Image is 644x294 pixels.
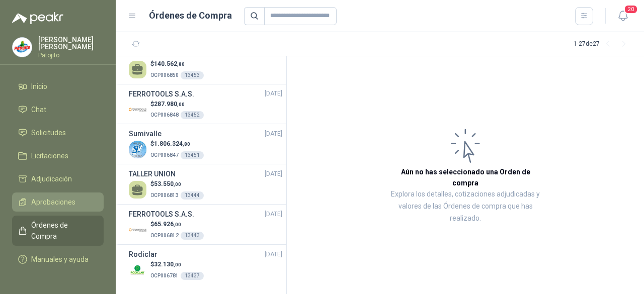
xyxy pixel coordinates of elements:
[31,81,47,92] span: Inicio
[154,221,181,228] span: 65.926
[181,232,204,240] div: 13443
[31,220,94,242] span: Órdenes de Compra
[265,89,282,99] span: [DATE]
[150,112,179,118] span: OCP006848
[387,188,543,225] p: Explora los detalles, cotizaciones adjudicadas y valores de las Órdenes de compra que has realizado.
[181,272,204,280] div: 13437
[31,127,66,138] span: Solicitudes
[13,38,32,57] img: Company Logo
[265,129,282,139] span: [DATE]
[574,36,632,52] div: 1 - 27 de 27
[154,60,185,67] span: 140.562
[12,192,104,212] a: Aprobaciones
[150,220,204,229] p: $
[31,254,89,265] span: Manuales y ayuda
[150,233,179,238] span: OCP006812
[174,222,181,227] span: ,00
[129,209,194,220] h3: FERROTOOLS S.A.S.
[129,221,146,239] img: Company Logo
[177,102,185,107] span: ,00
[12,216,104,246] a: Órdenes de Compra
[177,61,185,67] span: ,80
[31,197,75,208] span: Aprobaciones
[150,72,179,78] span: OCP006850
[129,261,146,279] img: Company Logo
[129,88,282,120] a: FERROTOOLS S.A.S.[DATE] Company Logo$287.980,00OCP00684813452
[129,101,146,118] img: Company Logo
[150,179,204,189] p: $
[181,151,204,159] div: 13451
[150,192,179,198] span: OCP006813
[12,146,104,165] a: Licitaciones
[129,168,176,179] h3: TALLER UNION
[129,128,162,139] h3: Sumivalle
[12,169,104,188] a: Adjudicación
[181,111,204,119] div: 13452
[31,104,46,115] span: Chat
[129,141,146,158] img: Company Logo
[181,191,204,200] div: 13444
[149,9,232,23] h1: Órdenes de Compra
[174,262,181,267] span: ,00
[38,36,104,50] p: [PERSON_NAME] [PERSON_NAME]
[129,168,282,200] a: TALLER UNION[DATE] $53.550,00OCP00681313444
[150,273,179,278] span: OCP006781
[150,152,179,158] span: OCP006847
[12,123,104,142] a: Solicitudes
[129,88,194,100] h3: FERROTOOLS S.A.S.
[129,249,282,280] a: Rodiclar[DATE] Company Logo$32.130,00OCP00678113437
[150,59,204,69] p: $
[38,52,104,58] p: Patojito
[12,100,104,119] a: Chat
[265,169,282,179] span: [DATE]
[265,250,282,259] span: [DATE]
[154,140,190,147] span: 1.806.324
[265,210,282,219] span: [DATE]
[181,71,204,79] div: 13453
[150,260,204,269] p: $
[183,141,190,147] span: ,80
[154,261,181,268] span: 32.130
[174,181,181,187] span: ,00
[129,128,282,160] a: Sumivalle[DATE] Company Logo$1.806.324,80OCP00684713451
[624,5,638,14] span: 20
[31,150,68,161] span: Licitaciones
[129,48,282,80] a: Ferro Industrial Ltda[DATE] $140.562,80OCP00685013453
[614,7,632,25] button: 20
[154,101,185,108] span: 287.980
[150,139,204,149] p: $
[387,166,543,188] h3: Aún no has seleccionado una Orden de compra
[12,12,63,24] img: Logo peakr
[150,100,204,109] p: $
[129,249,157,260] h3: Rodiclar
[154,180,181,187] span: 53.550
[12,77,104,96] a: Inicio
[12,250,104,269] a: Manuales y ayuda
[31,173,72,184] span: Adjudicación
[129,209,282,240] a: FERROTOOLS S.A.S.[DATE] Company Logo$65.926,00OCP00681213443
